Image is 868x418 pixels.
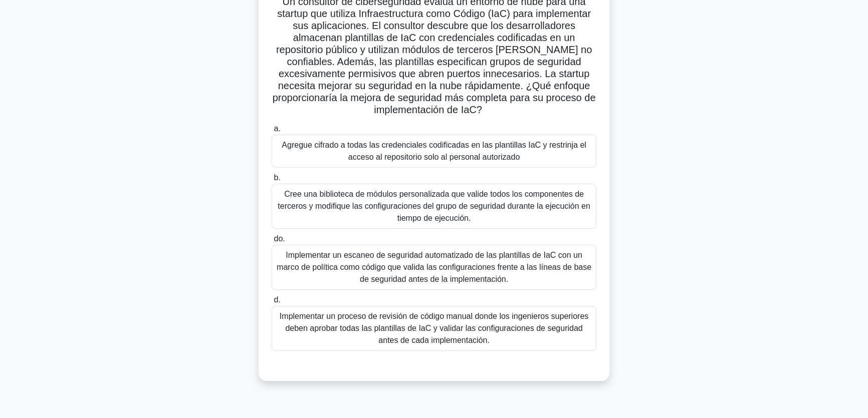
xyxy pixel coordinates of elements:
[278,190,590,222] font: Cree una biblioteca de módulos personalizada que valide todos los componentes de terceros y modif...
[282,141,586,161] font: Agregue cifrado a todas las credenciales codificadas en las plantillas IaC y restrinja el acceso ...
[274,124,280,133] font: a.
[274,173,280,182] font: b.
[280,312,588,344] font: Implementar un proceso de revisión de código manual donde los ingenieros superiores deben aprobar...
[277,251,591,283] font: Implementar un escaneo de seguridad automatizado de las plantillas de IaC con un marco de polític...
[274,295,280,304] font: d.
[274,234,285,243] font: do.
